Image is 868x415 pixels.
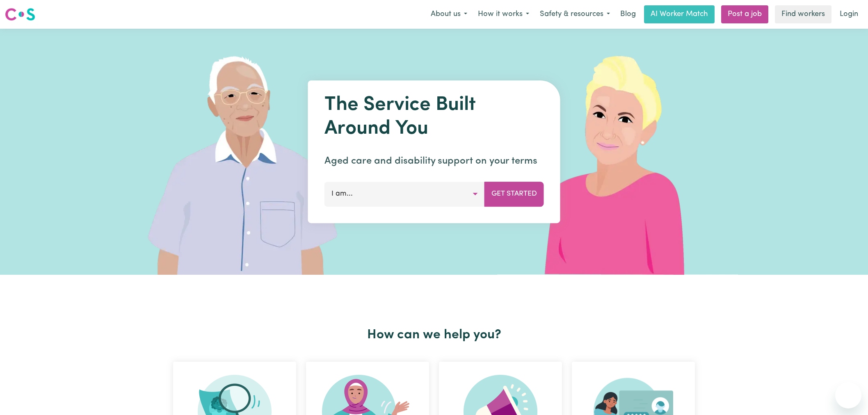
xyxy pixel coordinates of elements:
h1: The Service Built Around You [324,93,544,141]
a: Blog [615,5,641,23]
a: AI Worker Match [644,5,715,23]
button: Get Started [484,182,544,206]
h2: How can we help you? [168,327,700,343]
p: Aged care and disability support on your terms [324,154,544,169]
button: How it works [473,6,535,23]
button: About us [425,6,473,23]
iframe: Button to launch messaging window [835,382,861,408]
button: Safety & resources [535,6,615,23]
button: I am... [324,182,485,206]
img: Careseekers logo [5,7,35,22]
a: Post a job [721,5,768,23]
a: Careseekers logo [5,5,35,24]
a: Login [835,5,863,23]
a: Find workers [775,5,831,23]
